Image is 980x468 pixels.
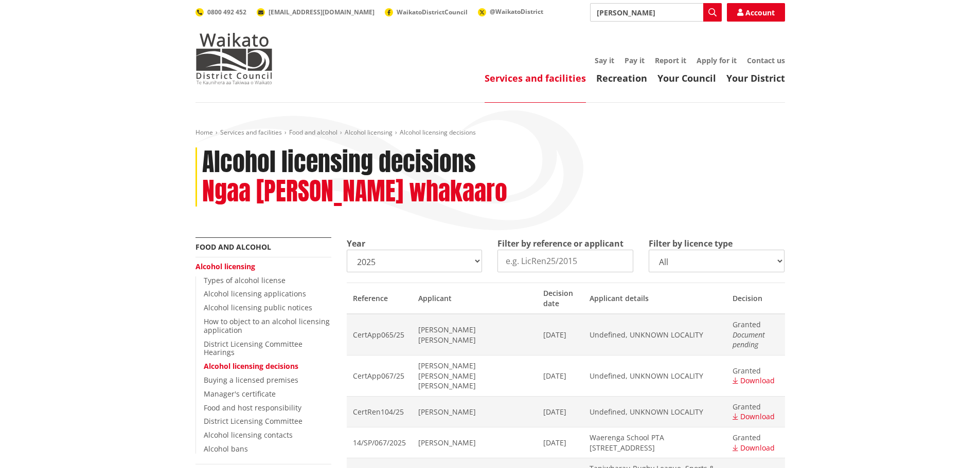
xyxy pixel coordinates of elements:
a: Alcohol bans [204,444,248,454]
th: Reference [347,283,412,314]
td: [DATE] [537,355,583,396]
a: Contact us [747,55,785,65]
span: Granted [733,320,778,330]
td: [PERSON_NAME] [412,427,537,458]
a: How to object to an alcohol licensing application [204,316,330,335]
input: e.g. LicRen25/2015 [497,250,633,272]
a: Report it [655,55,686,65]
a: Alcohol licensing [345,128,393,137]
label: Filter by reference or applicant [497,237,623,250]
a: Alcohol licensing contacts [204,430,293,440]
a: [EMAIL_ADDRESS][DOMAIN_NAME] [257,8,375,16]
a: WaikatoDistrictCouncil [385,8,468,16]
span: Undefined, UNKNOWN LOCALITY [590,407,720,417]
span: Download [740,376,775,385]
a: Buying a licensed premises [204,375,298,385]
td: [DATE] [537,427,583,458]
a: Apply for it [697,55,737,65]
th: Decision date [537,283,583,314]
a: 0800 492 452 [195,8,246,16]
td: 14/SP/067/2025 [347,427,412,458]
a: @WaikatoDistrict [478,7,543,16]
a: Pay it [625,55,645,65]
td: [DATE] [537,396,583,427]
a: Food and alcohol [289,128,337,137]
input: Search input [590,3,722,22]
span: Download [740,443,775,453]
a: Services and facilities [485,72,586,84]
label: Filter by licence type [649,237,733,250]
a: Download [733,443,775,453]
a: Recreation [596,72,647,84]
span: Granted [733,366,778,376]
td: CertRen104/25 [347,396,412,427]
a: Food and alcohol [195,242,271,252]
span: Alcohol licensing decisions [400,128,476,137]
td: [PERSON_NAME] [412,396,537,427]
span: [STREET_ADDRESS] [590,443,720,453]
a: Say it [595,55,614,65]
span: Undefined, UNKNOWN LOCALITY [590,371,720,381]
a: Account [727,3,785,22]
th: Applicant details [583,283,726,314]
a: District Licensing Committee Hearings [204,339,302,358]
td: [PERSON_NAME] [PERSON_NAME] [412,314,537,355]
td: [DATE] [537,314,583,355]
a: Alcohol licensing applications [204,289,306,298]
a: Manager's certificate [204,389,276,399]
em: Document pending [733,330,765,350]
td: CertApp067/25 [347,355,412,396]
nav: breadcrumb [195,128,785,137]
h2: Ngaa [PERSON_NAME] whakaaro [202,177,507,207]
span: WaikatoDistrictCouncil [397,8,468,16]
img: Waikato District Council - Te Kaunihera aa Takiwaa o Waikato [195,33,273,84]
span: Granted [733,402,778,412]
span: Undefined, UNKNOWN LOCALITY [590,330,720,340]
a: Types of alcohol license [204,275,286,285]
th: Decision [726,283,785,314]
span: [EMAIL_ADDRESS][DOMAIN_NAME] [269,8,375,16]
span: Granted [733,433,778,443]
a: District Licensing Committee [204,416,302,426]
a: Your District [726,72,785,84]
a: Services and facilities [220,128,282,137]
iframe: Messenger Launcher [933,425,970,462]
span: Download [740,411,775,421]
span: @WaikatoDistrict [490,7,543,16]
td: [PERSON_NAME] [PERSON_NAME] [PERSON_NAME] [412,355,537,396]
a: Food and host responsibility [204,403,301,413]
a: Alcohol licensing decisions [204,361,298,371]
a: Alcohol licensing [195,261,255,271]
td: CertApp065/25 [347,314,412,355]
h1: Alcohol licensing decisions [202,147,476,177]
a: Download [733,411,775,421]
th: Applicant [412,283,537,314]
a: Alcohol licensing public notices [204,303,312,312]
a: Your Council [657,72,716,84]
span: Waerenga School PTA [590,433,720,443]
a: Download [733,376,775,385]
label: Year [347,237,365,250]
span: 0800 492 452 [207,8,246,16]
a: Home [195,128,213,137]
